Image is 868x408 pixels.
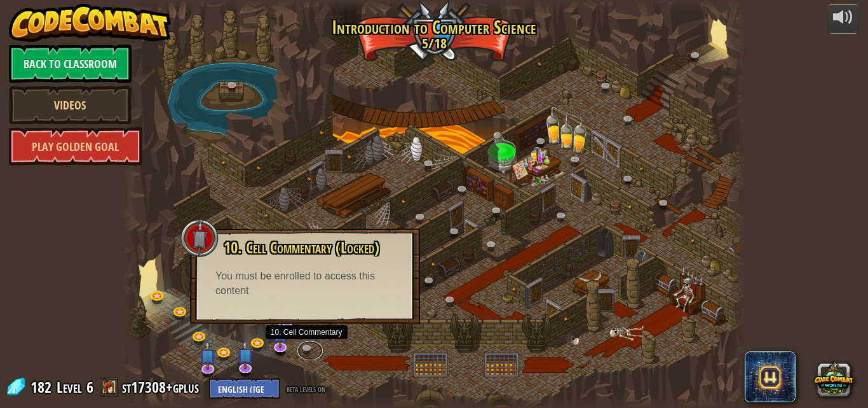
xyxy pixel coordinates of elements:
img: level-banner-unstarted-subscriber.png [200,341,217,370]
img: CodeCombat - Learn how to code by playing a game [9,4,172,42]
span: beta levels on [287,383,325,395]
a: st17308+gplus [122,377,203,397]
img: level-banner-unstarted-subscriber.png [237,340,254,369]
span: 182 [31,377,55,397]
div: You must be enrolled to access this content [215,269,395,299]
button: Adjust volume [827,4,859,34]
a: Back to Classroom [9,45,132,83]
a: Play Golden Goal [9,127,142,165]
span: Level [57,377,82,398]
img: level-banner-unstarted-subscriber.png [272,319,289,348]
span: 10. Cell Commentary (Locked) [224,237,379,258]
a: Videos [9,86,132,124]
span: 6 [86,377,93,397]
